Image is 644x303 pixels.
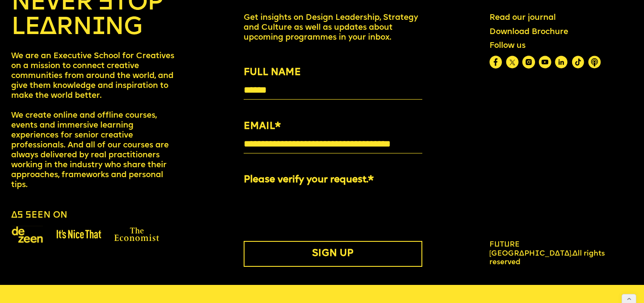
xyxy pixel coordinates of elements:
h6: As seen on [11,210,68,221]
p: We are an Executive School for Creatives on a mission to connect creative communities from around... [11,51,176,190]
span: Future [GEOGRAPHIC_DATA]. [489,241,573,257]
label: EMAIL [244,119,422,134]
a: Read our journal [485,9,560,27]
button: SIGN UP [244,241,422,267]
p: Get insights on Design Leadership, Strategy and Culture as well as updates about upcoming program... [244,13,422,43]
label: FULL NAME [244,65,422,81]
iframe: reCAPTCHA [244,194,375,228]
a: Download Brochure [485,23,573,41]
div: All rights reserved [489,241,605,267]
div: Follow us [489,41,601,51]
label: Please verify your request. [244,172,422,188]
